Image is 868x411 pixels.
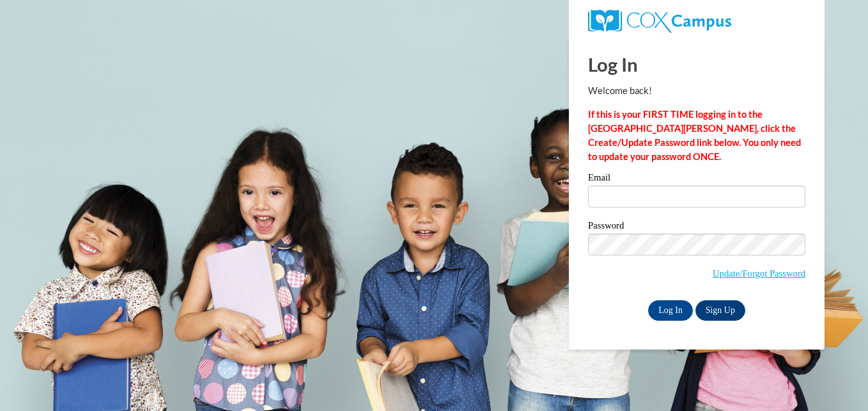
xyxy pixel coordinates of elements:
[588,221,805,234] label: Password
[588,51,805,77] h1: Log In
[588,173,805,186] label: Email
[648,300,693,321] input: Log In
[713,268,805,278] a: Update/Forgot Password
[695,300,745,321] a: Sign Up
[588,84,805,98] p: Welcome back!
[588,109,801,162] strong: If this is your FIRST TIME logging in to the [GEOGRAPHIC_DATA][PERSON_NAME], click the Create/Upd...
[588,10,731,33] img: COX Campus
[588,10,805,33] a: COX Campus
